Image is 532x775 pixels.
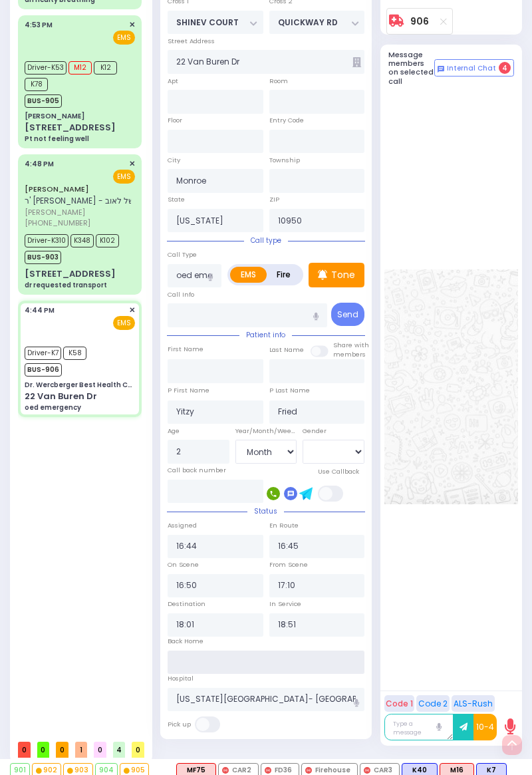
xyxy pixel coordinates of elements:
a: [PERSON_NAME] [25,184,89,194]
div: [PERSON_NAME] [25,111,84,121]
span: [PHONE_NUMBER] [25,218,90,228]
label: P First Name [168,386,209,395]
span: ✕ [129,19,135,31]
span: 0 [18,742,31,758]
label: Floor [168,116,182,125]
div: dr requested transport [25,280,107,290]
span: 4:44 PM [25,305,55,315]
button: Send [331,303,364,326]
img: red-radio-icon.svg [265,767,271,774]
img: red-radio-icon.svg [222,767,229,774]
button: ALS-Rush [452,695,495,712]
span: Other building occupants [352,57,361,67]
label: En Route [269,521,299,530]
button: Code 2 [416,695,450,712]
span: ר' [PERSON_NAME] - ר' הערשל לאוב [25,195,158,206]
span: BUS-905 [25,94,62,108]
p: Tone [331,268,355,282]
span: Driver-K310 [25,234,68,247]
span: K102 [96,234,119,247]
a: 906 [410,17,429,27]
span: EMS [113,316,135,330]
label: Hospital [168,674,194,683]
label: State [168,195,185,204]
label: Age [168,426,180,436]
label: Street Address [168,37,215,46]
label: Call Type [168,250,197,259]
span: BUS-906 [25,363,62,377]
label: Destination [168,599,205,609]
span: ✕ [129,305,135,316]
label: City [168,156,180,165]
span: members [333,350,366,359]
span: 4:53 PM [25,20,53,30]
span: Internal Chat [447,64,496,73]
input: Search hospital [168,688,364,712]
span: 4 [499,62,511,74]
span: Status [247,506,284,516]
label: Gender [303,426,327,436]
label: Apt [168,77,178,86]
span: 0 [56,742,68,758]
img: red-radio-icon.svg [305,767,312,774]
div: 22 Van Buren Dr [25,390,97,403]
img: comment-alt.png [438,66,444,73]
label: On Scene [168,560,199,569]
label: Pick up [168,720,191,729]
span: [PERSON_NAME] [25,207,158,218]
span: 0 [94,742,106,758]
span: 1 [75,742,88,758]
label: Room [269,77,288,86]
label: Use Callback [318,467,359,476]
label: From Scene [269,560,308,569]
span: 4 [113,742,126,758]
span: 4:48 PM [25,159,54,169]
label: First Name [168,345,203,354]
span: K78 [25,78,48,91]
button: Internal Chat 4 [434,59,514,77]
label: Fire [266,267,301,283]
label: Call back number [168,466,226,475]
img: red-radio-icon.svg [364,767,370,774]
button: 10-4 [473,714,497,740]
span: 0 [37,742,50,758]
span: K12 [94,61,117,75]
div: Pt not feeling well [25,134,89,144]
label: In Service [269,599,301,609]
label: Last Name [269,345,304,355]
div: Dr. Wercberger Best Health Care [25,380,135,390]
span: Patient info [239,330,292,340]
span: M12 [68,61,92,75]
small: Share with [333,341,369,349]
label: Assigned [168,521,197,530]
span: EMS [113,31,135,45]
div: [STREET_ADDRESS] [25,267,116,281]
div: Year/Month/Week/Day [235,426,297,436]
span: ✕ [129,158,135,170]
label: Township [269,156,300,165]
span: BUS-903 [25,251,61,264]
label: EMS [230,267,267,283]
label: ZIP [269,195,279,204]
span: K348 [70,234,94,247]
span: Driver-K7 [25,347,61,360]
label: Back Home [168,637,203,646]
h5: Message members on selected call [388,51,435,86]
label: Entry Code [269,116,304,125]
span: 0 [132,742,144,758]
span: Driver-K53 [25,61,66,75]
span: Call type [244,235,288,245]
label: Call Info [168,290,194,299]
div: oed emergency [25,402,81,412]
button: Code 1 [384,695,414,712]
label: P Last Name [269,386,310,395]
span: EMS [113,170,135,184]
span: K58 [63,347,86,360]
div: [STREET_ADDRESS] [25,121,116,134]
